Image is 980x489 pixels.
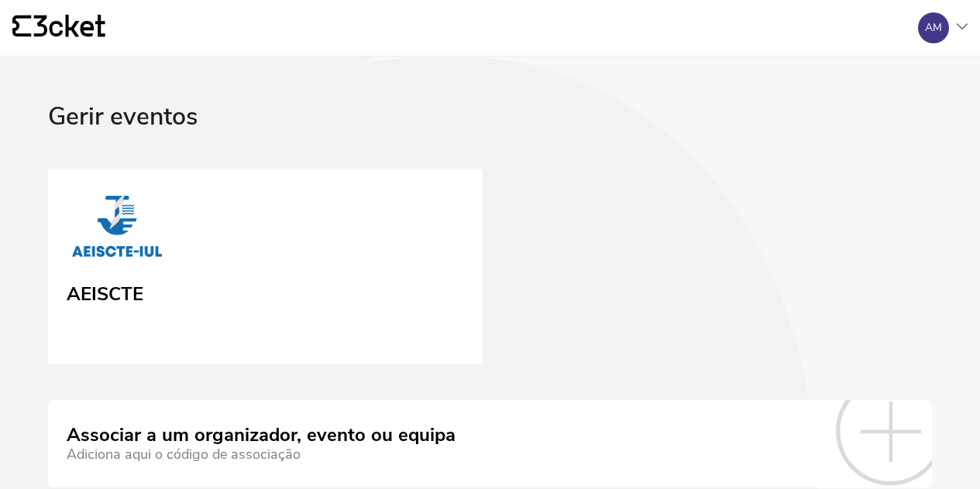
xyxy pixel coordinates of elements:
a: {' '} [12,15,105,41]
div: Associar a um organizador, evento ou equipa [67,425,456,446]
div: AM [925,22,942,34]
a: AEISCTE AEISCTE [48,169,483,365]
a: Associar a um organizador, evento ou equipa Adiciona aqui o código de associação [48,400,932,487]
img: AEISCTE [67,193,167,263]
div: AEISCTE [67,278,143,306]
div: Adiciona aqui o código de associação [67,446,456,463]
div: Gerir eventos [48,103,932,169]
g: {' '} [12,15,31,37]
